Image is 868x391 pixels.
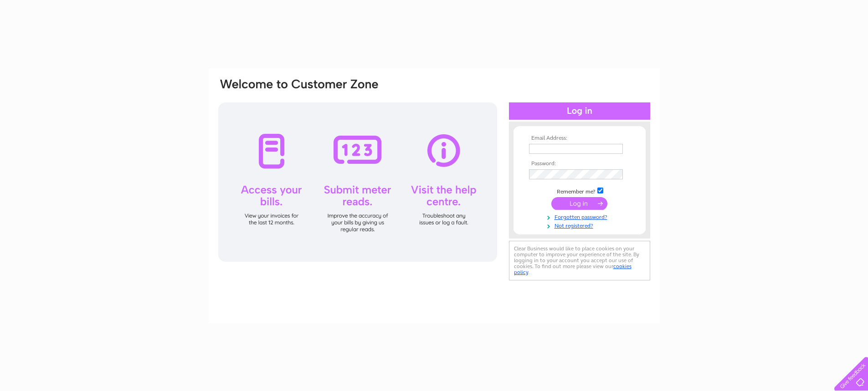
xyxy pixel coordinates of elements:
[527,186,632,195] td: Remember me?
[527,135,632,142] th: Email Address:
[529,221,632,229] a: Not registered?
[529,212,632,221] a: Forgotten password?
[514,263,632,275] a: cookies policy
[551,197,607,210] input: Submit
[509,241,650,280] div: Clear Business would like to place cookies on your computer to improve your experience of the sit...
[527,161,632,167] th: Password:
